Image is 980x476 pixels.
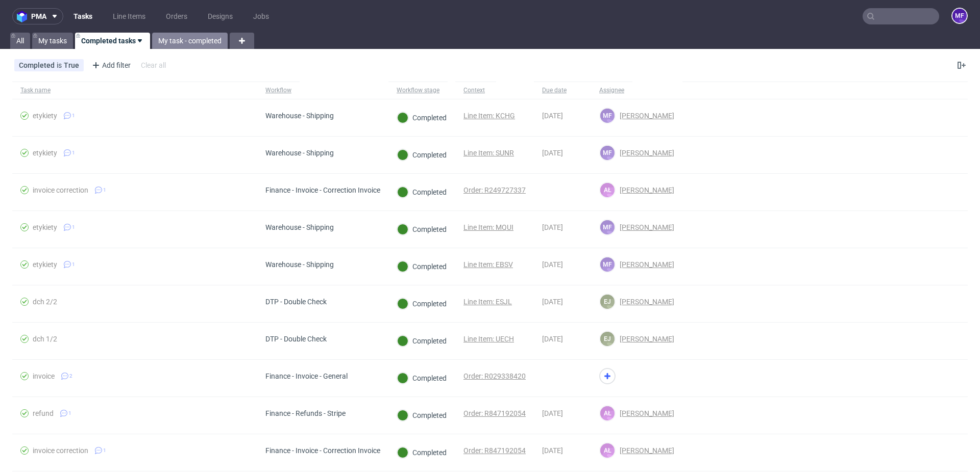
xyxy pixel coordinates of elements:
[397,86,439,94] div: Workflow stage
[265,446,380,455] div: Finance - Invoice - Correction Invoice
[463,409,526,417] a: Order: R847192054
[67,8,99,24] a: Tasks
[17,11,31,22] img: logo
[599,86,624,94] div: Assignee
[69,372,72,380] span: 2
[31,13,46,20] span: pma
[33,446,88,455] div: invoice correction
[33,409,54,417] div: refund
[463,112,515,120] a: Line Item: KCHG
[397,447,447,458] div: Completed
[616,223,674,231] span: [PERSON_NAME]
[542,260,563,269] span: [DATE]
[19,61,57,69] span: Completed
[72,149,75,157] span: 1
[202,8,239,24] a: Designs
[75,33,150,49] a: Completed tasks
[103,446,106,455] span: 1
[463,223,513,231] a: Line Item: MQUI
[88,57,133,73] div: Add filter
[600,220,615,234] figcaption: MF
[542,86,583,95] span: Due date
[33,149,57,157] div: etykiety
[616,112,674,120] span: [PERSON_NAME]
[265,112,334,120] div: Warehouse - Shipping
[463,186,526,194] a: Order: R249727337
[600,295,615,309] figcaption: EJ
[542,335,563,343] span: [DATE]
[542,112,563,120] span: [DATE]
[616,186,674,194] span: [PERSON_NAME]
[12,8,63,24] button: pma
[72,260,75,269] span: 1
[265,86,291,94] div: Workflow
[397,112,447,123] div: Completed
[103,186,106,194] span: 1
[397,224,447,235] div: Completed
[397,261,447,272] div: Completed
[20,86,249,95] span: Task name
[33,372,55,380] div: invoice
[57,61,64,69] span: is
[397,149,447,161] div: Completed
[616,446,674,455] span: [PERSON_NAME]
[33,223,57,231] div: etykiety
[397,410,447,421] div: Completed
[265,298,327,306] div: DTP - Double Check
[616,260,674,269] span: [PERSON_NAME]
[542,223,563,231] span: [DATE]
[397,187,447,198] div: Completed
[600,146,615,160] figcaption: MF
[107,8,152,24] a: Line Items
[10,33,30,49] a: All
[600,183,615,197] figcaption: AŁ
[265,186,380,194] div: Finance - Invoice - Correction Invoice
[265,372,348,380] div: Finance - Invoice - General
[542,409,563,417] span: [DATE]
[33,186,88,194] div: invoice correction
[33,260,57,269] div: etykiety
[265,260,334,269] div: Warehouse - Shipping
[616,298,674,306] span: [PERSON_NAME]
[33,112,57,120] div: etykiety
[600,332,615,346] figcaption: EJ
[397,373,447,384] div: Completed
[600,257,615,272] figcaption: MF
[265,149,334,157] div: Warehouse - Shipping
[952,9,967,23] figcaption: MF
[265,223,334,231] div: Warehouse - Shipping
[72,112,75,120] span: 1
[616,335,674,343] span: [PERSON_NAME]
[152,33,228,49] a: My task - completed
[600,406,615,420] figcaption: AŁ
[33,335,57,343] div: dch 1/2
[542,446,563,455] span: [DATE]
[616,149,674,157] span: [PERSON_NAME]
[32,33,73,49] a: My tasks
[139,58,168,72] div: Clear all
[600,109,615,123] figcaption: MF
[265,335,327,343] div: DTP - Double Check
[463,298,512,306] a: Line Item: ESJL
[616,409,674,417] span: [PERSON_NAME]
[64,61,79,69] div: True
[542,149,563,157] span: [DATE]
[72,223,75,231] span: 1
[68,409,71,417] span: 1
[160,8,193,24] a: Orders
[463,86,488,94] div: Context
[397,335,447,347] div: Completed
[463,335,514,343] a: Line Item: UECH
[463,372,526,380] a: Order: R029338420
[463,149,514,157] a: Line Item: SUNR
[33,298,57,306] div: dch 2/2
[463,260,513,269] a: Line Item: EBSV
[247,8,275,24] a: Jobs
[397,298,447,309] div: Completed
[463,446,526,455] a: Order: R847192054
[542,298,563,306] span: [DATE]
[600,443,615,458] figcaption: AŁ
[265,409,346,417] div: Finance - Refunds - Stripe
